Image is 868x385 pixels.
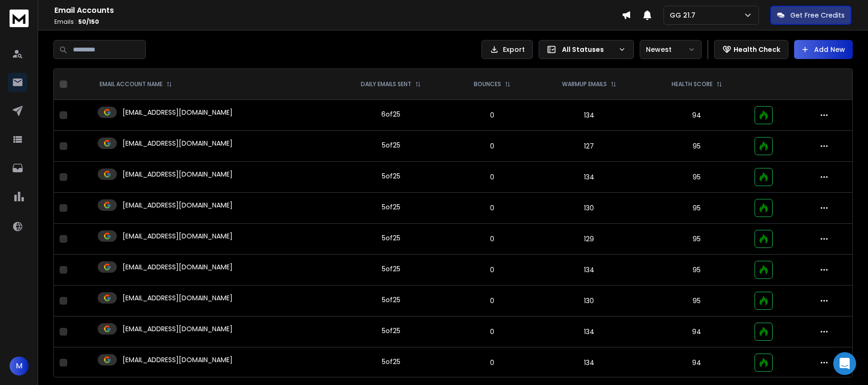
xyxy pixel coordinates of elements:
[533,316,644,347] td: 134
[382,233,400,243] div: 5 of 25
[533,100,644,131] td: 134
[644,255,749,286] td: 95
[457,296,528,306] p: 0
[123,200,233,210] p: [EMAIL_ADDRESS][DOMAIN_NAME]
[457,110,528,120] p: 0
[644,224,749,255] td: 95
[457,358,528,367] p: 0
[10,356,29,375] button: M
[644,100,749,131] td: 94
[457,234,528,244] p: 0
[123,231,233,241] p: [EMAIL_ADDRESS][DOMAIN_NAME]
[644,193,749,224] td: 95
[457,327,528,336] p: 0
[123,293,233,303] p: [EMAIL_ADDRESS][DOMAIN_NAME]
[644,131,749,162] td: 95
[382,264,400,274] div: 5 of 25
[672,80,713,88] p: HEALTH SCORE
[770,6,851,25] button: Get Free Credits
[644,347,749,378] td: 94
[533,347,644,378] td: 134
[54,5,622,16] h1: Email Accounts
[123,108,233,117] p: [EMAIL_ADDRESS][DOMAIN_NAME]
[533,131,644,162] td: 127
[533,224,644,255] td: 129
[533,286,644,316] td: 130
[481,40,533,59] button: Export
[382,357,400,366] div: 5 of 25
[734,45,780,54] p: Health Check
[794,40,853,59] button: Add New
[644,316,749,347] td: 94
[670,10,699,20] p: GG 21.7
[123,324,233,334] p: [EMAIL_ADDRESS][DOMAIN_NAME]
[457,141,528,151] p: 0
[123,138,233,148] p: [EMAIL_ADDRESS][DOMAIN_NAME]
[123,262,233,272] p: [EMAIL_ADDRESS][DOMAIN_NAME]
[644,162,749,193] td: 95
[457,203,528,213] p: 0
[123,355,233,365] p: [EMAIL_ADDRESS][DOMAIN_NAME]
[457,265,528,275] p: 0
[833,352,856,375] div: Open Intercom Messenger
[562,45,614,54] p: All Statuses
[381,109,400,119] div: 6 of 25
[123,169,233,179] p: [EMAIL_ADDRESS][DOMAIN_NAME]
[533,255,644,286] td: 134
[640,40,702,59] button: Newest
[382,140,400,150] div: 5 of 25
[361,80,411,88] p: DAILY EMAILS SENT
[54,18,622,26] p: Emails :
[457,172,528,182] p: 0
[382,295,400,305] div: 5 of 25
[533,162,644,193] td: 134
[790,10,845,20] p: Get Free Credits
[714,40,788,59] button: Health Check
[474,80,501,88] p: BOUNCES
[78,18,99,26] span: 50 / 150
[382,171,400,181] div: 5 of 25
[10,10,29,27] img: logo
[644,286,749,316] td: 95
[533,193,644,224] td: 130
[562,80,607,88] p: WARMUP EMAILS
[100,80,172,88] div: EMAIL ACCOUNT NAME
[382,202,400,212] div: 5 of 25
[382,326,400,336] div: 5 of 25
